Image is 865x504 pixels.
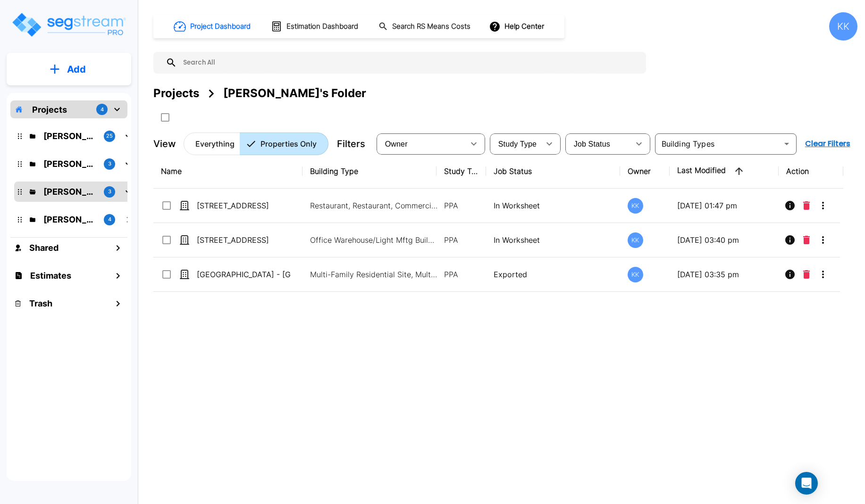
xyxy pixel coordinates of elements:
button: Info [781,231,799,249]
th: Name [153,154,302,189]
h1: Trash [29,297,52,310]
p: View [153,137,176,151]
p: Multi-Family Residential Site, Multi-Family Residential [310,269,437,280]
p: [DATE] 03:35 pm [677,269,771,280]
button: Search RS Means Costs [375,17,476,36]
h1: Project Dashboard [190,21,251,32]
p: PPA [444,200,479,211]
p: Everything [195,138,235,149]
p: M.E. Folder [43,157,96,170]
p: [STREET_ADDRESS] [197,200,291,211]
span: Study Type [498,140,537,148]
div: Select [492,131,540,157]
button: Help Center [487,17,548,35]
th: Last Modified [670,154,779,189]
p: PPA [444,269,479,280]
button: Info [781,196,799,215]
p: Projects [32,103,67,116]
p: Karina's Folder [43,185,96,198]
th: Building Type [302,154,437,189]
button: Estimation Dashboard [267,17,363,36]
button: Open [780,137,793,150]
h1: Shared [29,241,59,254]
p: 3 [108,188,111,196]
div: KK [829,12,857,41]
span: Owner [385,140,408,148]
p: 3 [108,160,111,168]
button: Project Dashboard [170,16,256,37]
button: Clear Filters [801,134,854,153]
button: Delete [799,231,814,249]
p: Add [67,62,86,76]
p: 4 [108,215,111,223]
div: KK [628,198,643,214]
button: SelectAll [156,108,175,127]
p: [DATE] 03:40 pm [677,234,771,246]
button: More-Options [814,265,832,284]
h1: Search RS Means Costs [392,21,470,32]
button: More-Options [814,196,832,215]
div: [PERSON_NAME]'s Folder [223,85,366,102]
p: 4 [101,106,104,114]
p: PPA [444,234,479,246]
button: Delete [799,265,814,284]
div: KK [628,232,643,248]
th: Owner [620,154,670,189]
th: Study Type [437,154,486,189]
p: Filters [337,137,365,151]
button: Properties Only [240,132,328,155]
h1: Estimates [30,269,71,282]
div: Select [567,131,630,157]
div: Select [378,131,464,157]
p: Exported [494,269,613,280]
p: [DATE] 01:47 pm [677,200,771,211]
input: Search All [177,52,641,74]
p: [STREET_ADDRESS] [197,234,291,246]
p: In Worksheet [494,234,613,246]
p: [GEOGRAPHIC_DATA] - [GEOGRAPHIC_DATA] [197,269,291,280]
input: Building Types [658,137,778,150]
p: Kristina's Folder (Finalized Reports) [43,130,96,142]
th: Action [779,154,843,189]
div: KK [628,267,643,282]
button: Info [781,265,799,284]
p: Properties Only [260,138,317,149]
p: Office Warehouse/Light Mftg Building, Commercial Property Site [310,234,437,246]
span: Job Status [574,140,610,148]
p: In Worksheet [494,200,613,211]
h1: Estimation Dashboard [286,21,358,32]
button: Delete [799,196,814,215]
button: Everything [184,132,240,155]
img: Logo [11,11,126,38]
p: Jon's Folder [43,213,96,226]
div: Platform [184,132,328,155]
div: Open Intercom Messenger [795,472,818,495]
th: Job Status [486,154,620,189]
button: Add [7,56,131,83]
p: Restaurant, Restaurant, Commercial Property Site [310,200,437,211]
button: More-Options [814,231,832,249]
p: 25 [106,132,113,140]
div: Projects [153,85,199,102]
